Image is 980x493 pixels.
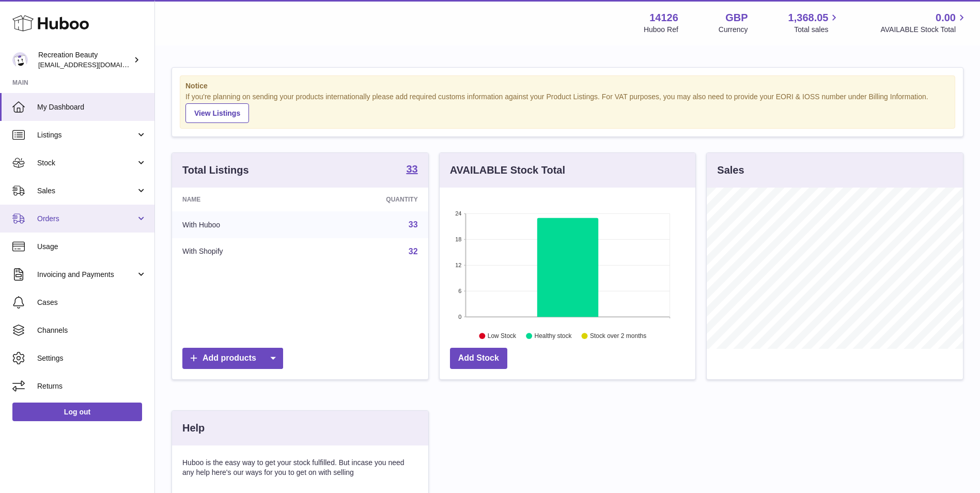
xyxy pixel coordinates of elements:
[37,326,147,335] span: Channels
[37,214,136,224] span: Orders
[649,11,678,25] strong: 14126
[172,188,310,211] th: Name
[936,11,956,25] span: 0.00
[310,188,428,211] th: Quantity
[182,163,249,177] h3: Total Listings
[406,164,417,174] strong: 33
[37,298,147,307] span: Cases
[725,11,748,25] strong: GBP
[880,11,968,35] a: 0.00 AVAILABLE Stock Total
[450,163,565,177] h3: AVAILABLE Stock Total
[450,348,507,369] a: Add Stock
[488,332,517,340] text: Low Stock
[409,247,418,256] a: 32
[37,381,147,391] span: Returns
[185,92,950,123] div: If you're planning on sending your products internationally please add required customs informati...
[12,52,28,68] img: barney@recreationbeauty.com
[788,11,841,35] a: 1,368.05 Total sales
[455,210,461,217] text: 24
[717,163,744,177] h3: Sales
[880,25,968,35] span: AVAILABLE Stock Total
[37,353,147,363] span: Settings
[644,25,678,35] div: Huboo Ref
[794,25,840,35] span: Total sales
[534,332,572,340] text: Healthy stock
[172,238,310,265] td: With Shopify
[409,220,418,229] a: 33
[719,25,748,35] div: Currency
[455,236,461,242] text: 18
[37,186,136,196] span: Sales
[12,403,142,421] a: Log out
[38,50,131,70] div: Recreation Beauty
[455,262,461,268] text: 12
[37,270,136,280] span: Invoicing and Payments
[37,158,136,168] span: Stock
[172,211,310,238] td: With Huboo
[406,164,417,176] a: 33
[788,11,829,25] span: 1,368.05
[37,130,136,140] span: Listings
[38,60,152,69] span: [EMAIL_ADDRESS][DOMAIN_NAME]
[37,242,147,252] span: Usage
[37,102,147,112] span: My Dashboard
[590,332,646,340] text: Stock over 2 months
[182,421,205,435] h3: Help
[458,314,461,320] text: 0
[458,288,461,294] text: 6
[182,458,418,477] p: Huboo is the easy way to get your stock fulfilled. But incase you need any help here's our ways f...
[182,348,283,369] a: Add products
[185,103,249,123] a: View Listings
[185,81,950,91] strong: Notice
